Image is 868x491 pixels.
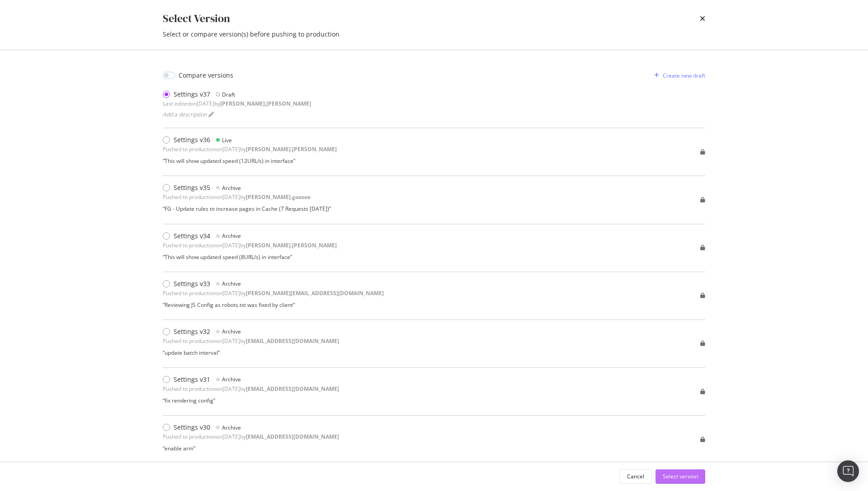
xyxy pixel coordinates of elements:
[163,445,339,452] div: “ enable arm ”
[663,472,698,480] div: Select version
[174,279,210,288] div: Settings v33
[163,30,705,39] div: Select or compare version(s) before pushing to production
[163,111,207,118] span: Add a description
[246,145,337,153] b: [PERSON_NAME].[PERSON_NAME]
[663,72,705,79] div: Create new draft
[163,397,339,404] div: “ fix rendering config ”
[163,100,311,107] div: Last edited on [DATE] by
[163,157,337,165] div: “ This will show updated speed (12URL/s) in interface ”
[222,424,241,431] div: Archive
[163,205,331,213] div: “ FG - Update rules to increase pages in Cache (7 Requests [DATE]) ”
[163,301,384,309] div: “ Reviewing JS Config as robots.txt was fixed by client ”
[174,375,210,384] div: Settings v31
[246,289,384,297] b: [PERSON_NAME][EMAIL_ADDRESS][DOMAIN_NAME]
[163,433,339,440] div: Pushed to production on [DATE] by
[246,433,339,440] b: [EMAIL_ADDRESS][DOMAIN_NAME]
[651,68,705,83] button: Create new draft
[163,193,311,201] div: Pushed to production on [DATE] by
[619,469,652,484] button: Cancel
[220,100,311,107] b: [PERSON_NAME].[PERSON_NAME]
[174,327,210,336] div: Settings v32
[163,349,339,357] div: “ update batch interval ”
[163,145,337,153] div: Pushed to production on [DATE] by
[656,469,705,484] button: Select version
[222,280,241,287] div: Archive
[222,232,241,240] div: Archive
[700,11,705,26] div: times
[837,460,859,482] div: Open Intercom Messenger
[246,241,337,249] b: [PERSON_NAME].[PERSON_NAME]
[163,337,339,345] div: Pushed to production on [DATE] by
[174,135,210,144] div: Settings v36
[163,11,230,26] div: Select Version
[163,241,337,249] div: Pushed to production on [DATE] by
[222,328,241,335] div: Archive
[246,385,339,393] b: [EMAIL_ADDRESS][DOMAIN_NAME]
[222,136,232,144] div: Live
[174,183,210,192] div: Settings v35
[246,337,339,345] b: [EMAIL_ADDRESS][DOMAIN_NAME]
[246,193,311,201] b: [PERSON_NAME].goozee
[222,91,235,98] div: Draft
[222,184,241,192] div: Archive
[222,375,241,383] div: Archive
[163,385,339,393] div: Pushed to production on [DATE] by
[179,71,233,80] div: Compare versions
[627,472,644,480] div: Cancel
[163,253,337,261] div: “ This will show updated speed (8URL/s) in interface ”
[174,90,210,99] div: Settings v37
[163,289,384,297] div: Pushed to production on [DATE] by
[174,423,210,432] div: Settings v30
[174,232,210,241] div: Settings v34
